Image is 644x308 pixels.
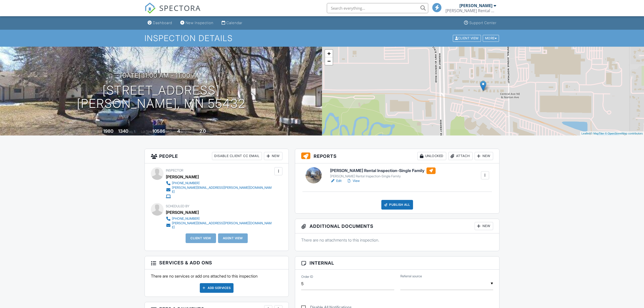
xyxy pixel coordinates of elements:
h3: [DATE] 11:00 am - 11:00 am [120,72,202,79]
a: Dashboard [146,18,174,28]
span: Built [97,130,102,133]
span: sq. ft. [129,130,136,133]
div: [PERSON_NAME] [459,3,492,8]
label: Order ID [301,275,313,279]
div: Add Services [200,283,234,293]
div: 2.0 [200,128,206,134]
a: [PHONE_NUMBER] [166,216,273,221]
div: [PERSON_NAME][EMAIL_ADDRESS][PERSON_NAME][DOMAIN_NAME] [172,221,273,229]
a: [PHONE_NUMBER] [166,181,273,186]
div: 10586 [152,128,165,134]
a: View [347,178,360,183]
label: Referral source [400,274,422,279]
a: © OpenStreetMap contributors [605,132,643,135]
div: New [475,152,493,160]
div: Dashboard [153,21,172,25]
span: bedrooms [181,130,195,133]
span: Scheduled By [166,204,189,208]
div: 4 [177,128,180,134]
div: Attach [448,152,473,160]
p: There are no attachments to this inspection. [301,237,493,243]
a: © MapTiler [591,132,604,135]
h3: Reports [295,149,499,163]
span: Inspector [166,168,183,172]
h6: [PERSON_NAME] Rental Inspection-Single Family [330,167,436,174]
div: Calendar [226,21,242,25]
div: [PERSON_NAME] [166,209,199,216]
a: Edit [330,178,342,183]
a: Calendar [220,18,244,28]
div: New [475,222,493,230]
div: Client View [453,35,481,42]
a: Leaflet [581,132,590,135]
div: Disable Client CC Email [212,152,262,160]
span: bathrooms [207,130,221,133]
div: Publish All [381,200,413,210]
h3: Internal [295,256,499,270]
div: New Inspection [186,21,213,25]
div: [PERSON_NAME] [166,173,199,181]
img: The Best Home Inspection Software - Spectora [145,3,156,14]
h1: [STREET_ADDRESS] [PERSON_NAME], MN 55432 [77,84,245,111]
h3: People [145,149,289,163]
span: SPECTORA [159,3,201,13]
div: [PHONE_NUMBER] [172,181,200,185]
h3: Additional Documents [295,219,499,233]
a: Client View [452,36,482,40]
a: Zoom in [325,50,333,57]
div: [PHONE_NUMBER] [172,217,200,221]
span: sq.ft. [166,130,172,133]
h1: Inspection Details [145,34,499,43]
div: Support Center [469,21,496,25]
div: Unlocked [417,152,446,160]
a: Zoom out [325,57,333,65]
a: New Inspection [178,18,216,28]
div: [PERSON_NAME] Rental Inspection-Single Family [330,174,436,178]
h3: Services & Add ons [145,256,289,269]
div: [PERSON_NAME][EMAIL_ADDRESS][PERSON_NAME][DOMAIN_NAME] [172,186,273,194]
div: | [580,131,644,136]
div: 1340 [118,128,128,134]
div: Fridley Rental Property Inspection Division [445,8,496,13]
input: Search everything... [327,3,428,13]
a: [PERSON_NAME][EMAIL_ADDRESS][PERSON_NAME][DOMAIN_NAME] [166,221,273,229]
a: Support Center [462,18,498,28]
div: More [483,35,499,42]
a: SPECTORA [145,7,201,18]
div: There are no services or add ons attached to this inspection [145,269,289,296]
div: 1980 [103,128,113,134]
a: [PERSON_NAME] Rental Inspection-Single Family [PERSON_NAME] Rental Inspection-Single Family [330,167,436,179]
div: New [264,152,282,160]
span: Lot Size [141,130,152,133]
a: [PERSON_NAME][EMAIL_ADDRESS][PERSON_NAME][DOMAIN_NAME] [166,186,273,194]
